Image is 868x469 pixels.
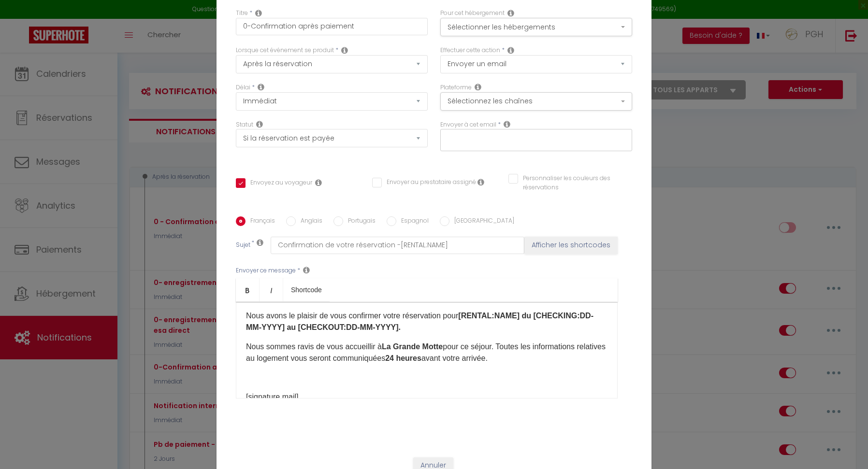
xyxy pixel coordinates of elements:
[246,310,608,333] p: Nous avons le plaisir de vous confirmer votre réservation pour​​
[504,120,510,128] i: Recipient
[283,278,330,301] a: Shortcode
[315,179,322,186] i: Envoyer au voyageur
[440,92,632,111] button: Sélectionnez les chaînes
[236,46,334,55] label: Lorsque cet événement se produit
[236,83,250,92] label: Délai
[256,120,263,128] i: Booking status
[507,46,514,54] i: Action Type
[236,278,260,301] a: Bold
[246,391,608,403] p: [signature mail]​
[341,46,348,54] i: Event Occur
[440,83,472,92] label: Plateforme
[246,341,608,364] p: ​Nous sommes ravis de vous accueillir à pour ce séjour. Toutes les informations relatives au loge...
[258,83,264,91] i: Action Time
[8,4,37,33] button: Open LiveChat chat widget
[507,9,514,17] i: This Rental
[236,120,253,129] label: Statut
[303,266,310,274] i: Message
[449,216,514,227] label: [GEOGRAPHIC_DATA]
[343,216,376,227] label: Portugais
[296,216,322,227] label: Anglais
[255,9,262,17] i: Title
[524,237,618,254] button: Afficher les shortcodes
[385,354,421,362] strong: 24 heures
[246,216,275,227] label: Français
[475,83,481,91] i: Action Channel
[440,46,500,55] label: Effectuer cette action
[477,178,484,186] i: Envoyer au prestataire si il est assigné
[236,266,296,275] label: Envoyer ce message
[236,9,248,18] label: Titre
[440,120,496,129] label: Envoyer à cet email
[382,342,443,351] b: La Grande Motte
[260,278,283,301] a: Italic
[440,18,632,36] button: Sélectionner les hébergements
[440,9,505,18] label: Pour cet hébergement
[236,241,250,251] label: Sujet
[396,216,429,227] label: Espagnol
[257,239,263,246] i: Subject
